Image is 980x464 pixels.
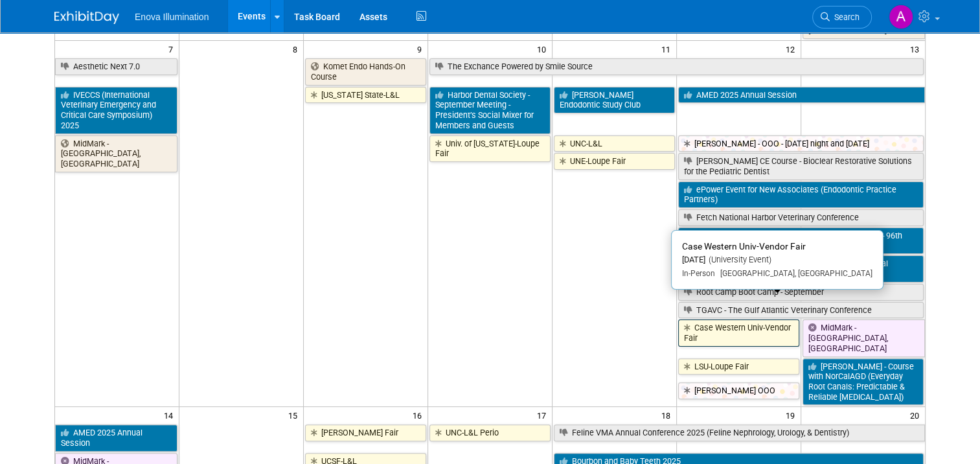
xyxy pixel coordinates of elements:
span: [GEOGRAPHIC_DATA], [GEOGRAPHIC_DATA] [715,269,872,278]
span: (University Event) [705,255,771,264]
a: Fetch National Harbor Veterinary Conference [678,209,924,226]
a: AMED 2025 Annual Session [55,424,177,451]
a: [PERSON_NAME] Endodontic Study Club [554,87,675,113]
a: MidMark - [GEOGRAPHIC_DATA], [GEOGRAPHIC_DATA] [803,319,925,356]
a: UNC-L&L Perio [429,424,551,441]
span: 7 [167,41,179,57]
a: TGAVC - The Gulf Atlantic Veterinary Conference [678,302,924,319]
span: 12 [784,41,801,57]
span: 14 [163,407,179,423]
span: 20 [909,407,925,423]
a: [PERSON_NAME] CE Course - Bioclear Restorative Solutions for the Pediatric Dentist [678,153,924,180]
a: [US_STATE] State-L&L [305,87,426,104]
a: Univ. of [US_STATE]-Loupe Fair [429,135,551,162]
a: IVECCS (International Veterinary Emergency and Critical Care Symposium) 2025 [55,87,177,134]
span: 8 [291,41,303,57]
span: 10 [536,41,552,57]
span: 11 [660,41,676,57]
a: AMED 2025 Annual Session [678,87,925,104]
a: Harbor Dental Society - September Meeting - President’s Social Mixer for Members and Guests [429,87,551,134]
a: [PERSON_NAME] - Course with NorCalAGD (Everyday Root Canals: Predictable & Reliable [MEDICAL_DATA]) [803,358,924,406]
span: 18 [660,407,676,423]
span: In-Person [682,269,715,278]
a: UNE-Loupe Fair [554,153,675,170]
a: The Exchance Powered by Smile Source [429,58,924,75]
div: [DATE] [682,255,872,266]
span: 9 [416,41,427,57]
span: Enova Illumination [135,12,209,22]
span: Search [830,12,860,22]
a: Komet Endo Hands-On Course [305,58,426,85]
span: 13 [909,41,925,57]
a: UNC-L&L [554,135,675,152]
span: 16 [411,407,427,423]
span: Case Western Univ-Vendor Fair [682,241,806,251]
span: 15 [287,407,303,423]
a: MidMark - [GEOGRAPHIC_DATA], [GEOGRAPHIC_DATA] [55,135,177,172]
img: ExhibitDay [54,11,119,24]
a: [PERSON_NAME] OOO [678,382,799,399]
span: 19 [784,407,801,423]
img: Andrea Miller [889,5,913,29]
a: Aesthetic Next 7.0 [55,58,177,75]
a: Case Western Univ-Vendor Fair [678,319,799,346]
a: Feline VMA Annual Conference 2025 (Feline Nephrology, Urology, & Dentistry) [554,424,925,441]
a: [PERSON_NAME] - OOO - [DATE] night and [DATE] [678,135,924,152]
span: 17 [536,407,552,423]
a: LSU-Loupe Fair [678,358,799,375]
a: ePower Event for New Associates (Endodontic Practice Partners) [678,181,924,208]
a: [PERSON_NAME] Fair [305,424,426,441]
a: Search [812,6,872,29]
